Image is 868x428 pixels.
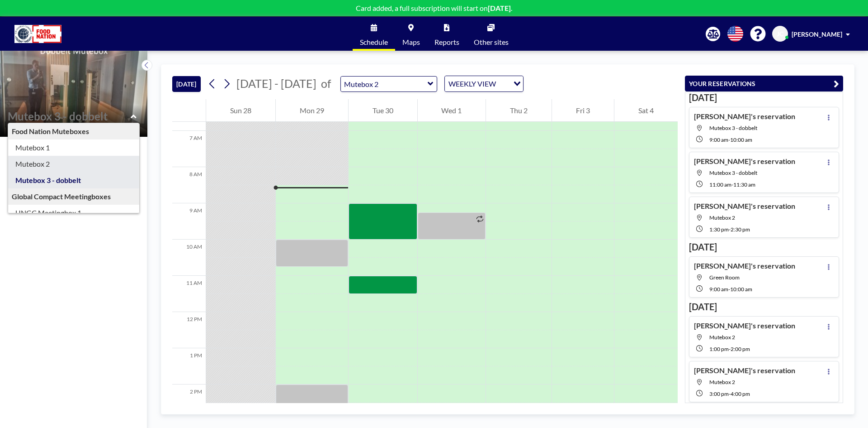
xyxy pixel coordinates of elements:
h3: [DATE] [689,241,839,253]
div: 10 AM [172,240,206,276]
div: 11 AM [172,276,206,312]
span: 2:30 PM [731,226,750,233]
span: Maps [402,38,420,46]
span: 9:00 AM [709,286,728,293]
a: Other sites [467,17,516,51]
div: 1 PM [172,348,206,385]
h3: [DATE] [689,92,839,103]
div: Fri 3 [552,99,614,122]
h4: [PERSON_NAME]'s reservation [694,202,795,211]
span: Floor: - [7,123,30,132]
span: - [729,226,731,233]
span: - [729,346,731,352]
h4: [PERSON_NAME]'s reservation [694,366,795,375]
span: - [728,136,730,143]
span: 11:00 AM [709,181,731,188]
div: Search for option [445,76,523,91]
span: Mutebox 2 [709,214,735,221]
span: Green Room [709,274,740,281]
div: 2 PM [172,385,206,421]
div: Global Compact Meetingboxes [8,188,139,205]
span: [PERSON_NAME] [792,30,842,38]
a: Reports [427,17,467,51]
div: 7 AM [172,131,206,167]
span: 10:00 AM [730,286,752,293]
h4: [PERSON_NAME]'s reservation [694,321,795,330]
span: JC [777,30,783,38]
div: Mon 29 [276,99,348,122]
div: Sun 28 [206,99,275,122]
div: Food Nation Muteboxes [8,123,139,139]
span: Other sites [474,38,509,46]
div: Wed 1 [418,99,486,122]
input: Mutebox 3 - dobbelt [8,110,131,123]
span: 1:30 PM [709,226,729,233]
div: 8 AM [172,167,206,203]
div: Sat 4 [614,99,678,122]
span: Mutebox 2 [709,379,735,385]
div: Mutebox 1 [8,139,139,156]
div: Mutebox 2 [8,156,139,172]
div: 12 PM [172,312,206,348]
span: 4:00 PM [731,390,750,397]
span: - [731,181,733,188]
img: organization-logo [14,25,61,43]
div: Thu 2 [486,99,552,122]
button: YOUR RESERVATIONS [685,76,843,91]
span: Reports [434,38,459,46]
input: Search for option [499,78,508,90]
span: 9:00 AM [709,136,728,143]
button: [DATE] [172,76,201,92]
div: Mutebox 3 - dobbelt [8,172,139,188]
h4: [PERSON_NAME]'s reservation [694,261,795,270]
h4: [PERSON_NAME]'s reservation [694,157,795,166]
a: Schedule [353,17,395,51]
span: Mutebox 2 [709,334,735,341]
span: WEEKLY VIEW [447,78,498,90]
span: 2:00 PM [731,346,750,352]
span: of [321,77,331,91]
span: Mutebox 3 - dobbelt [709,125,757,131]
span: 1:00 PM [709,346,729,352]
span: - [728,286,730,293]
span: Mutebox 3 - dobbelt [709,169,757,176]
div: UNGC Meetingbox 1 [8,205,139,221]
span: [DATE] - [DATE] [236,77,316,90]
b: [DATE] [488,4,511,12]
span: Schedule [360,38,388,46]
span: 3:00 PM [709,390,729,397]
span: 10:00 AM [730,136,752,143]
h4: [PERSON_NAME]'s reservation [694,112,795,121]
div: Tue 30 [349,99,417,122]
h3: [DATE] [689,301,839,313]
a: Maps [395,17,427,51]
div: 9 AM [172,203,206,240]
span: - [729,390,731,397]
input: Mutebox 3 - dobbelt [341,77,428,91]
span: 11:30 AM [733,181,755,188]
